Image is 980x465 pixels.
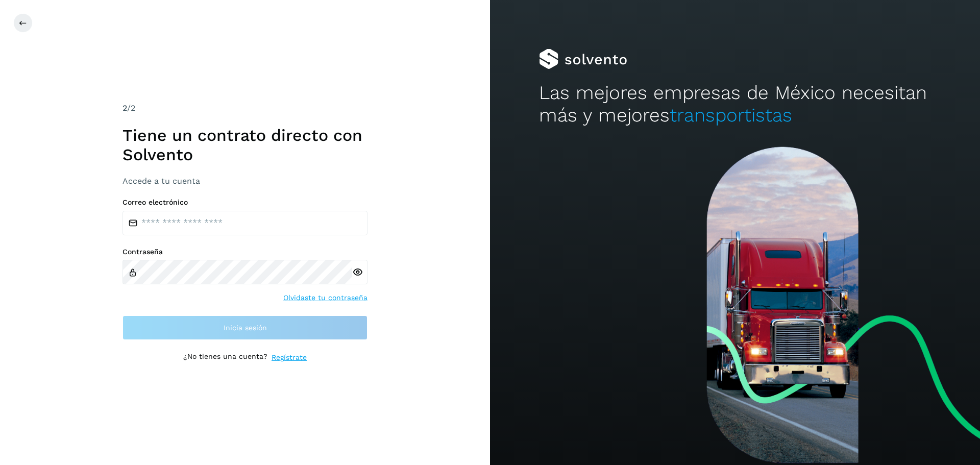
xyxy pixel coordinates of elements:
label: Contraseña [122,248,367,256]
p: ¿No tienes una cuenta? [183,352,267,363]
h2: Las mejores empresas de México necesitan más y mejores [539,82,931,127]
span: 2 [122,103,127,113]
span: Inicia sesión [224,324,267,331]
h1: Tiene un contrato directo con Solvento [122,126,367,165]
div: /2 [122,102,367,114]
label: Correo electrónico [122,198,367,207]
span: transportistas [670,104,792,126]
button: Inicia sesión [122,315,367,340]
a: Olvidaste tu contraseña [283,292,367,303]
a: Regístrate [272,352,307,363]
h3: Accede a tu cuenta [122,176,367,186]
